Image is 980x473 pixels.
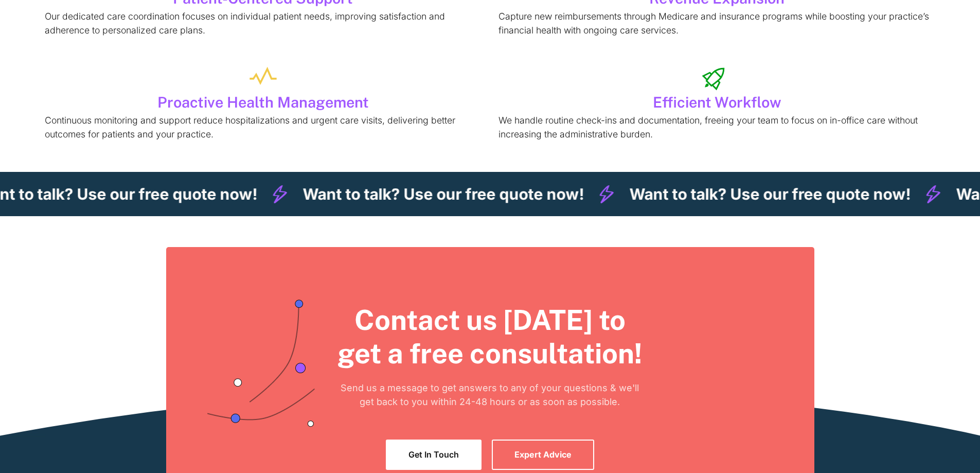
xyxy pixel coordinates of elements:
[334,381,646,409] p: Send us a message to get answers to any of your questions & we'll get back to you within 24-48 ho...
[45,10,482,37] p: Our dedicated care coordination focuses on individual patient needs, improving satisfaction and a...
[334,304,646,371] h2: Contact us [DATE] to get a free consultation!
[629,185,911,203] div: Want to talk? Use our free quote now!
[45,114,482,141] p: Continuous monitoring and support reduce hospitalizations and urgent care visits, delivering bett...
[498,10,935,37] p: Capture new reimbursements through Medicare and insurance programs while boosting your practice’s...
[157,96,369,109] div: Proactive Health Management
[498,114,935,141] p: We handle routine check-ins and documentation, freeing your team to focus on in-office care witho...
[653,96,781,109] div: Efficient Workflow
[302,185,584,203] div: Want to talk? Use our free quote now!
[492,440,594,470] a: Expert Advice
[386,440,482,470] a: Get In Touch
